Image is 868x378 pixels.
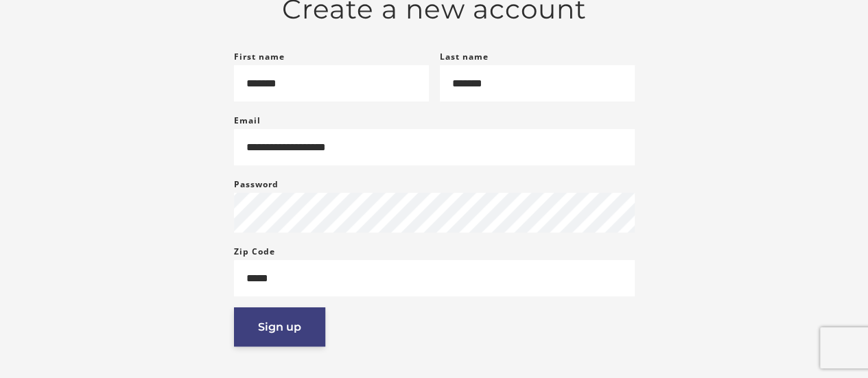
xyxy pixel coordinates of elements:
[234,51,285,62] label: First name
[440,51,489,62] label: Last name
[234,307,325,346] button: Sign up
[234,176,279,193] label: Password
[234,244,275,260] label: Zip Code
[234,113,261,129] label: Email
